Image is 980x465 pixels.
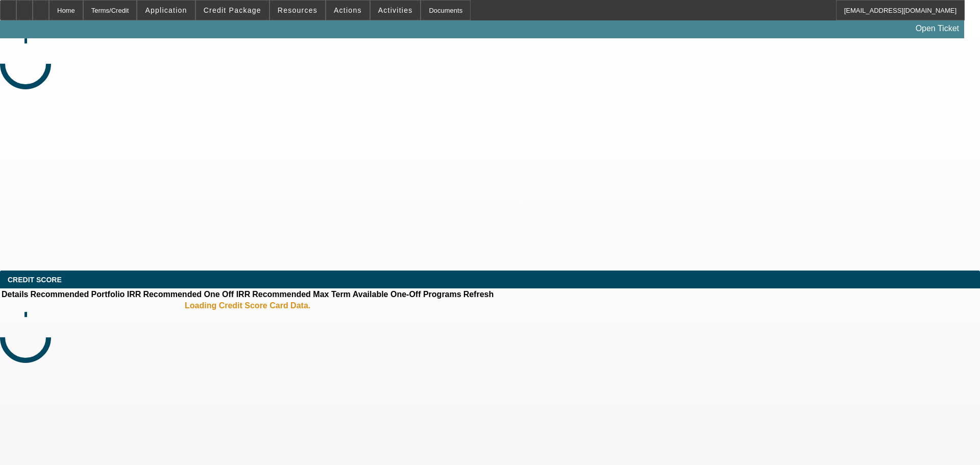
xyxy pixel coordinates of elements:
[278,6,317,14] span: Resources
[137,1,194,20] button: Application
[8,276,62,284] span: CREDIT SCORE
[196,1,269,20] button: Credit Package
[912,20,963,37] a: Open Ticket
[326,1,370,20] button: Actions
[30,289,141,300] th: Recommended Portfolio IRR
[142,289,251,300] th: Recommended One Off IRR
[1,289,29,300] th: Details
[185,301,310,310] b: Loading Credit Score Card Data.
[252,289,351,300] th: Recommended Max Term
[204,6,261,14] span: Credit Package
[378,6,413,14] span: Activities
[270,1,325,20] button: Resources
[352,289,462,300] th: Available One-Off Programs
[371,1,421,20] button: Activities
[463,289,495,300] th: Refresh
[334,6,362,14] span: Actions
[145,6,187,14] span: Application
